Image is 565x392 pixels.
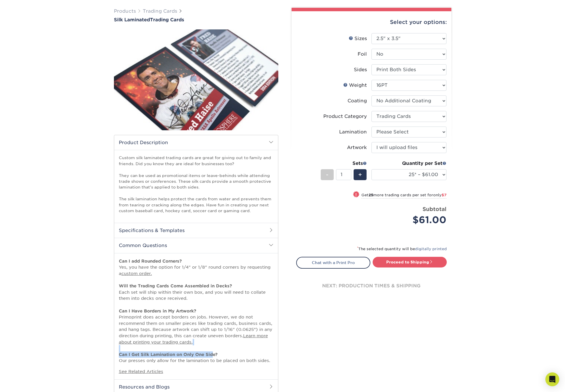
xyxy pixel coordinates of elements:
div: Product Category [323,113,367,120]
a: See Related Articles [119,369,163,374]
div: Lamination [339,129,367,135]
div: Artwork [347,144,367,151]
strong: Can I Get Silk Lamination on Only One Side? [119,352,217,357]
h2: Common Questions [114,238,278,253]
div: Sizes [349,35,367,42]
strong: Can I Have Borders in My Artwork? [119,308,196,313]
div: Weight [343,82,367,89]
span: only [433,193,446,197]
small: Get more trading cards per set for [361,193,446,199]
div: Foil [358,51,367,58]
span: Silk Laminated [114,17,150,22]
span: ! [355,192,357,198]
strong: Subtotal [423,206,446,212]
div: Quantity per Set [371,160,446,167]
span: - [326,170,329,179]
div: $61.00 [376,213,446,227]
a: custom order. [121,271,152,276]
a: Proceed to Shipping [373,257,447,267]
img: Silk Laminated 01 [114,23,278,137]
a: Products [114,8,136,14]
strong: 25 [369,193,373,197]
strong: Will the Trading Cards Come Assembled in Decks? [119,283,232,288]
div: next: production times & shipping [296,269,447,303]
div: Open Intercom Messenger [545,372,559,386]
a: Chat with a Print Pro [296,257,370,268]
div: Sets [321,160,367,167]
span: + [358,170,362,179]
div: Select your options: [296,11,447,33]
span: $7 [442,193,446,197]
strong: Can I add Rounded Corners? [119,259,182,263]
p: Yes, you have the option for 1/4" or 1/8" round corners by requesting a Each set will ship within... [119,258,273,364]
a: Silk LaminatedTrading Cards [114,17,278,22]
h1: Trading Cards [114,17,278,22]
a: Learn more about printing your trading cards. [119,333,268,344]
h2: Specifications & Templates [114,223,278,238]
p: Custom silk laminated trading cards are great for giving out to family and friends. Did you know ... [119,155,273,214]
h2: Product Description [114,135,278,150]
div: Sides [354,66,367,73]
a: Trading Cards [143,8,177,14]
small: The selected quantity will be [357,247,447,251]
a: digitally printed [415,247,447,251]
div: Coating [348,97,367,104]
